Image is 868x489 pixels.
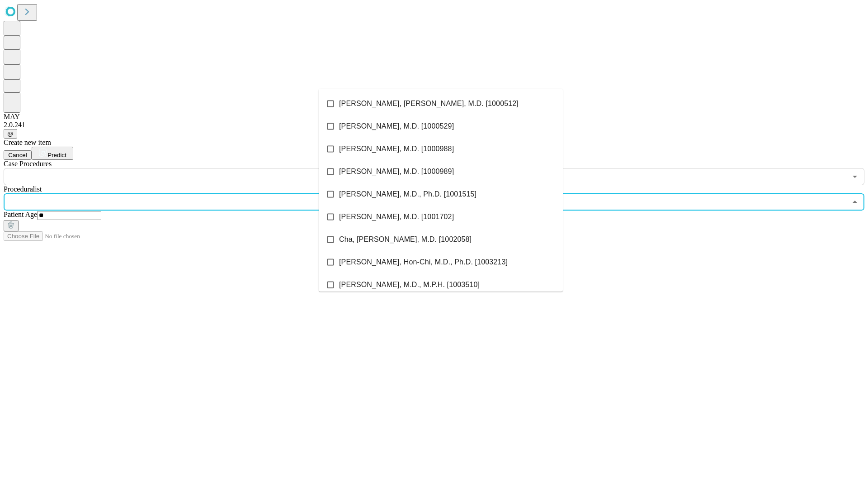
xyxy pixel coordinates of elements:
[339,121,454,132] span: [PERSON_NAME], M.D. [1000529]
[4,150,32,160] button: Cancel
[4,139,51,146] span: Create new item
[339,189,476,200] span: [PERSON_NAME], M.D., Ph.D. [1001515]
[339,166,454,177] span: [PERSON_NAME], M.D. [1000989]
[339,211,454,222] span: [PERSON_NAME], M.D. [1001702]
[4,129,17,139] button: @
[7,130,14,137] span: @
[339,257,508,268] span: [PERSON_NAME], Hon-Chi, M.D., Ph.D. [1003213]
[4,160,52,168] span: Scheduled Procedure
[339,279,480,290] span: [PERSON_NAME], M.D., M.P.H. [1003510]
[4,121,864,129] div: 2.0.241
[32,147,73,160] button: Predict
[339,98,519,109] span: [PERSON_NAME], [PERSON_NAME], M.D. [1000512]
[339,144,454,154] span: [PERSON_NAME], M.D. [1000988]
[4,113,864,121] div: MAY
[849,170,861,183] button: Open
[4,185,42,193] span: Proceduralist
[47,152,66,158] span: Predict
[339,234,472,245] span: Cha, [PERSON_NAME], M.D. [1002058]
[4,211,37,218] span: Patient Age
[849,196,861,208] button: Close
[8,152,27,158] span: Cancel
